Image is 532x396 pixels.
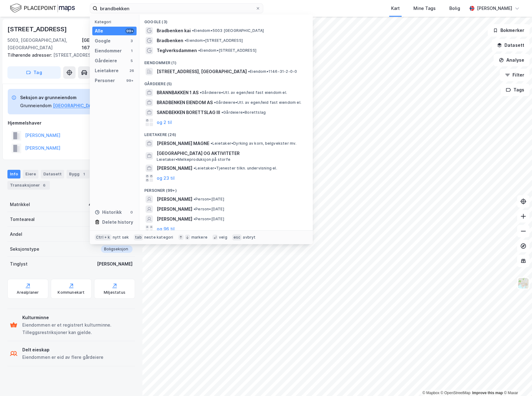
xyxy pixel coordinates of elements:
[95,47,122,55] div: Eiendommer
[211,141,297,146] span: Leietaker • Dyrking av korn, belgvekster mv.
[198,48,200,53] span: •
[185,38,186,43] span: •
[200,90,202,95] span: •
[194,217,224,222] span: Person • [DATE]
[129,58,134,63] div: 5
[82,37,135,51] div: [GEOGRAPHIC_DATA], 167/1310/0/1
[214,100,216,105] span: •
[413,5,436,12] div: Mine Tags
[113,235,129,240] div: nytt søk
[194,197,195,201] span: •
[517,277,529,289] img: Z
[198,48,256,53] span: Eiendom • [STREET_ADDRESS]
[7,24,68,34] div: [STREET_ADDRESS]
[7,170,20,178] div: Info
[501,84,530,96] button: Tags
[139,77,313,88] div: Gårdeiere (5)
[41,170,64,178] div: Datasett
[157,27,191,34] span: Bradbenken kai
[95,37,111,45] div: Google
[95,57,117,64] div: Gårdeiere
[95,77,115,84] div: Personer
[125,29,134,33] div: 99+
[477,5,512,12] div: [PERSON_NAME]
[157,225,175,233] button: og 96 til
[243,235,255,240] div: avbryt
[194,207,224,212] span: Person • [DATE]
[95,234,111,240] div: Ctrl + k
[23,170,38,178] div: Eiere
[194,166,195,170] span: •
[157,196,192,203] span: [PERSON_NAME]
[441,391,471,395] a: OpenStreetMap
[95,27,103,35] div: Alle
[492,39,530,51] button: Datasett
[10,260,28,268] div: Tinglyst
[219,235,227,240] div: velg
[157,119,172,126] button: og 2 til
[7,181,50,190] div: Transaksjoner
[191,235,207,240] div: markere
[185,38,243,43] span: Eiendom • [STREET_ADDRESS]
[232,234,242,240] div: esc
[95,20,137,24] div: Kategori
[10,3,75,14] img: logo.f888ab2527a4732fd821a326f86c7f29.svg
[8,119,135,127] div: Hjemmelshaver
[129,68,134,73] div: 26
[157,47,197,54] span: Teglverksdammen
[157,99,213,106] span: BRADBENKEN EIENDOM AS
[194,166,277,171] span: Leietaker • Tjenester tilkn. undervisning el.
[214,100,301,105] span: Gårdeiere • Utl. av egen/leid fast eiendom el.
[139,55,313,67] div: Eiendommer (1)
[10,216,35,223] div: Tomteareal
[194,217,195,221] span: •
[22,354,103,361] div: Eiendommen er eid av flere gårdeiere
[194,207,195,211] span: •
[472,391,503,395] a: Improve this map
[20,94,121,101] div: Seksjon av grunneiendom
[67,170,89,178] div: Bygg
[10,201,30,208] div: Matrikkel
[10,231,22,238] div: Andel
[422,391,439,395] a: Mapbox
[500,69,530,81] button: Filter
[7,37,82,51] div: 5003, [GEOGRAPHIC_DATA], [GEOGRAPHIC_DATA]
[20,102,52,109] div: Grunneiendom
[129,210,134,215] div: 0
[157,215,192,223] span: [PERSON_NAME]
[157,205,192,213] span: [PERSON_NAME]
[221,110,223,115] span: •
[221,110,266,115] span: Gårdeiere • Borettslag
[192,28,264,33] span: Eiendom • 5003 [GEOGRAPHIC_DATA]
[248,69,250,74] span: •
[157,37,183,44] span: Bradbenken
[139,15,313,26] div: Google (3)
[98,4,255,13] input: Søk på adresse, matrikkel, gårdeiere, leietakere eller personer
[194,197,224,202] span: Person • [DATE]
[494,54,530,66] button: Analyse
[41,182,47,188] div: 6
[391,5,400,12] div: Kart
[97,260,133,268] div: [PERSON_NAME]
[22,346,103,354] div: Delt eieskap
[95,67,119,74] div: Leietakere
[157,174,175,182] button: og 23 til
[58,290,85,295] div: Kommunekart
[22,314,133,321] div: Kulturminne
[157,165,192,172] span: [PERSON_NAME]
[104,290,125,295] div: Miljøstatus
[10,245,39,253] div: Seksjonstype
[157,109,220,116] span: SANDBEKKEN BORETTSLAG III
[125,78,134,83] div: 99+
[139,183,313,194] div: Personer (99+)
[157,89,198,96] span: BRANNBAKKEN 1 AS
[488,24,530,37] button: Bokmerker
[53,102,121,109] button: [GEOGRAPHIC_DATA], 167/1310
[449,5,460,12] div: Bolig
[129,48,134,53] div: 1
[7,51,130,59] div: [STREET_ADDRESS]
[81,171,87,177] div: 1
[157,150,305,157] span: [GEOGRAPHIC_DATA] OG AKTIVITETER
[157,68,247,75] span: [STREET_ADDRESS], [GEOGRAPHIC_DATA]
[95,209,122,216] div: Historikk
